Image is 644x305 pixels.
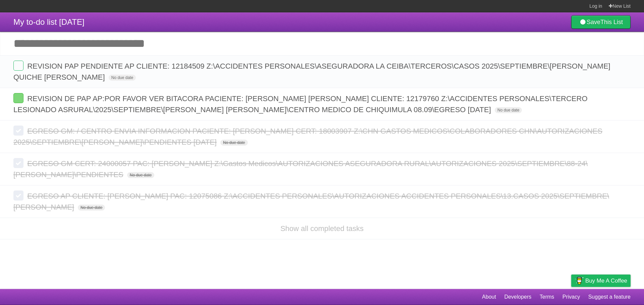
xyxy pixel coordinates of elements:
[220,140,248,146] span: No due date
[109,75,136,81] span: No due date
[600,19,623,25] b: This List
[562,291,580,303] a: Privacy
[571,15,631,29] a: SaveThis List
[588,291,631,303] a: Suggest a feature
[13,17,85,26] span: My to-do list [DATE]
[127,172,154,178] span: No due date
[495,107,522,113] span: No due date
[13,158,23,168] label: Done
[540,291,554,303] a: Terms
[13,62,610,81] span: REVISION PAP PENDIENTE AP CLIENTE: 12184509 Z:\ACCIDENTES PERSONALES\ASEGURADORA LA CEIBA\TERCERO...
[585,275,627,287] span: Buy me a coffee
[13,94,588,114] span: REVISION DE PAP AP:POR FAVOR VER BITACORA PACIENTE: [PERSON_NAME] [PERSON_NAME] CLIENTE: 12179760...
[482,291,496,303] a: About
[78,205,105,211] span: No due date
[504,291,531,303] a: Developers
[13,192,609,211] span: EGRESO AP CLIENTE: [PERSON_NAME] PAC: 12075086 Z:\ACCIDENTES PERSONALES\AUTORIZACIONES ACCIDENTES...
[13,190,23,201] label: Done
[13,127,602,146] span: EGRESO GM: / CENTRO ENVIA INFORMACION PACIENTE: [PERSON_NAME] CERT: 18003907 Z:\CHN GASTOS MEDICO...
[13,159,588,179] span: EGRESO GM CERT: 24000057 PAC: [PERSON_NAME] Z:\Gastos Medicos\AUTORIZACIONES ASEGURADORA RURAL\AU...
[571,275,631,287] a: Buy me a coffee
[13,61,23,71] label: Done
[13,93,23,103] label: Done
[280,224,364,233] a: Show all completed tasks
[13,126,23,136] label: Done
[575,275,584,286] img: Buy me a coffee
